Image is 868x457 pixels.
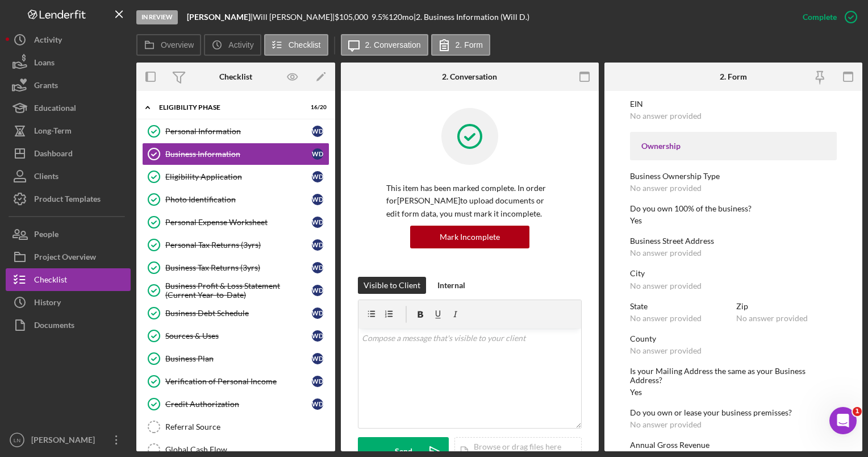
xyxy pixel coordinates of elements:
a: Personal Expense WorksheetWD [142,211,329,234]
button: Clients [6,165,131,188]
div: Verification of Personal Income [165,377,312,386]
a: Eligibility ApplicationWD [142,165,329,188]
div: Checklist [219,72,252,81]
div: 16 / 20 [306,104,327,111]
div: W D [312,398,323,410]
b: [PERSON_NAME] [187,12,251,22]
div: Zip [736,302,837,311]
button: Checklist [264,34,328,56]
a: Checklist [6,268,131,291]
div: Annual Gross Revenue [630,441,836,450]
div: Clients [34,165,59,190]
div: No answer provided [630,111,702,121]
p: This item has been marked complete. In order for [PERSON_NAME] to upload documents or edit form d... [386,182,553,220]
div: Visible to Client [364,277,420,294]
a: Business InformationWD [142,143,329,165]
div: W D [312,330,323,342]
div: Business Profit & Loss Statement (Current Year-to-Date) [165,281,312,300]
div: | 2. Business Information (Will D.) [414,13,529,22]
div: No answer provided [736,314,808,323]
div: Ownership [641,142,825,151]
div: Personal Information [165,127,312,136]
div: W D [312,148,323,160]
button: 2. Form [431,34,490,56]
div: Mark Incomplete [440,226,500,248]
button: Visible to Client [358,277,426,294]
button: Dashboard [6,142,131,165]
div: W D [312,376,323,387]
div: Personal Tax Returns (3yrs) [165,240,312,250]
div: Will [PERSON_NAME] | [253,13,335,22]
div: Eligibility Application [165,172,312,181]
button: Project Overview [6,246,131,268]
div: Educational [34,97,76,122]
div: No answer provided [630,248,702,257]
div: Dashboard [34,142,73,168]
button: Educational [6,97,131,119]
button: Loans [6,51,131,74]
button: Internal [432,277,471,294]
div: Checklist [34,268,67,294]
div: W D [312,194,323,205]
div: [PERSON_NAME] [28,429,102,454]
button: Grants [6,74,131,97]
div: 2. Conversation [442,72,497,81]
label: 2. Conversation [365,40,421,49]
div: Project Overview [34,246,96,271]
label: Overview [161,40,194,49]
div: No answer provided [630,281,702,290]
div: Activity [34,28,62,54]
div: Referral Source [165,422,329,431]
div: People [34,223,59,248]
div: W D [312,126,323,137]
div: W D [312,239,323,251]
button: Activity [6,28,131,51]
a: Business Profit & Loss Statement (Current Year-to-Date)WD [142,279,329,302]
label: 2. Form [456,40,483,49]
a: Business Debt ScheduleWD [142,302,329,325]
label: Activity [228,40,253,49]
div: Complete [803,6,837,28]
div: Internal [437,277,465,294]
div: Do you own 100% of the business? [630,204,836,213]
a: Business PlanWD [142,347,329,370]
div: 120 mo [389,13,414,22]
div: Business Information [165,149,312,159]
button: Activity [204,34,261,56]
div: Business Ownership Type [630,172,836,181]
button: Mark Incomplete [410,226,529,248]
a: Personal InformationWD [142,120,329,143]
div: W D [312,217,323,228]
div: W D [312,171,323,182]
button: Documents [6,314,131,336]
div: State [630,302,731,311]
div: Business Debt Schedule [165,309,312,318]
div: History [34,291,61,317]
a: Business Tax Returns (3yrs)WD [142,256,329,279]
div: Grants [34,74,58,99]
button: People [6,223,131,246]
div: Long-Term [34,119,72,145]
span: 1 [853,407,862,416]
div: W D [312,262,323,273]
div: Personal Expense Worksheet [165,218,312,227]
div: Do you own or lease your business premisses? [630,408,836,417]
a: Photo IdentificationWD [142,188,329,211]
div: W D [312,308,323,319]
text: LN [14,437,20,443]
iframe: Intercom live chat [829,407,857,434]
a: Verification of Personal IncomeWD [142,370,329,393]
button: 2. Conversation [341,34,428,56]
div: Yes [630,388,642,397]
div: Yes [630,216,642,225]
div: Credit Authorization [165,400,312,409]
div: | [187,13,253,22]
